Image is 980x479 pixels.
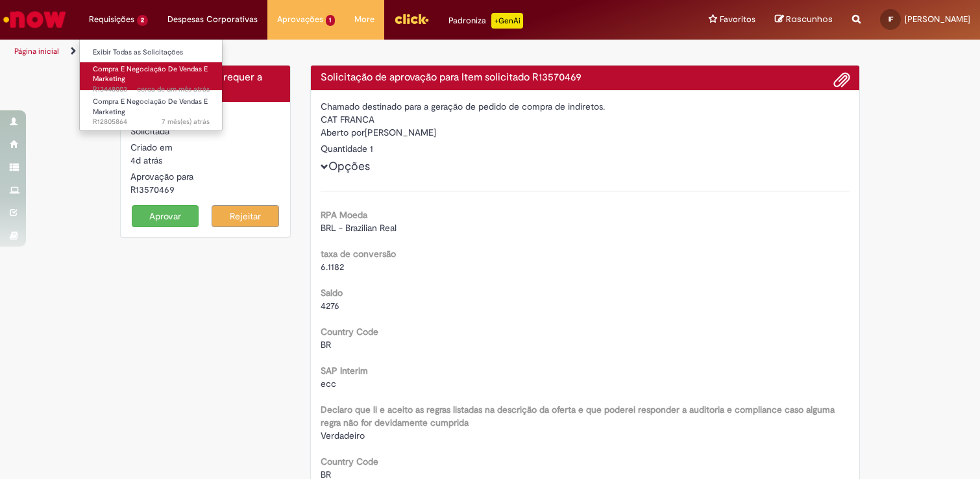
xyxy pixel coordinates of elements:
button: Aprovar [132,205,199,227]
span: cerca de um mês atrás [137,84,210,94]
span: 6.1182 [321,261,344,273]
a: Página inicial [14,46,59,56]
b: Country Code [321,326,378,338]
b: Saldo [321,287,343,299]
span: Verdadeiro [321,430,365,441]
div: Padroniza [448,13,523,29]
label: Aberto por [321,126,365,139]
span: R13448003 [93,84,210,95]
b: SAP Interim [321,365,368,376]
div: [PERSON_NAME] [321,126,850,142]
label: Aprovação para [130,170,193,183]
span: [PERSON_NAME] [905,14,970,25]
span: Aprovações [277,13,323,26]
span: 1 [326,15,336,26]
time: 13/03/2025 13:38:49 [162,117,210,127]
b: Country Code [321,456,378,467]
span: Rascunhos [786,13,833,25]
span: 4d atrás [130,154,162,166]
span: 4276 [321,300,339,312]
div: R13570469 [130,183,280,196]
span: 7 mês(es) atrás [162,117,210,127]
span: IF [888,15,893,23]
span: Requisições [89,13,134,26]
span: Compra E Negociação De Vendas E Marketing [93,64,208,84]
span: Compra E Negociação De Vendas E Marketing [93,97,208,117]
span: More [354,13,374,26]
div: Chamado destinado para a geração de pedido de compra de indiretos. [321,100,850,113]
img: ServiceNow [1,6,68,32]
span: 2 [137,15,148,26]
p: +GenAi [491,13,523,29]
label: Criado em [130,141,173,154]
a: Rascunhos [775,14,833,26]
b: RPA Moeda [321,209,367,221]
span: R12805864 [93,117,210,127]
span: Favoritos [720,13,755,26]
a: Aberto R12805864 : Compra E Negociação De Vendas E Marketing [80,95,223,123]
ul: Trilhas de página [10,40,644,64]
a: Exibir Todas as Solicitações [80,45,223,60]
a: Aberto R13448003 : Compra E Negociação De Vendas E Marketing [80,62,223,90]
span: ecc [321,378,336,389]
span: Despesas Corporativas [167,13,258,26]
div: CAT FRANCA [321,113,850,126]
ul: Requisições [79,39,223,131]
b: Declaro que li e aceito as regras listadas na descrição da oferta e que poderei responder a audit... [321,404,835,428]
time: 26/08/2025 11:54:59 [137,84,210,94]
span: BRL - Brazilian Real [321,222,397,234]
button: Rejeitar [212,205,279,227]
div: Quantidade 1 [321,142,850,155]
h4: Solicitação de aprovação para Item solicitado R13570469 [321,72,850,84]
div: 26/09/2025 12:40:00 [130,154,280,167]
img: click_logo_yellow_360x200.png [394,9,429,29]
time: 26/09/2025 12:40:00 [130,154,162,166]
b: taxa de conversão [321,248,396,260]
span: BR [321,339,331,350]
